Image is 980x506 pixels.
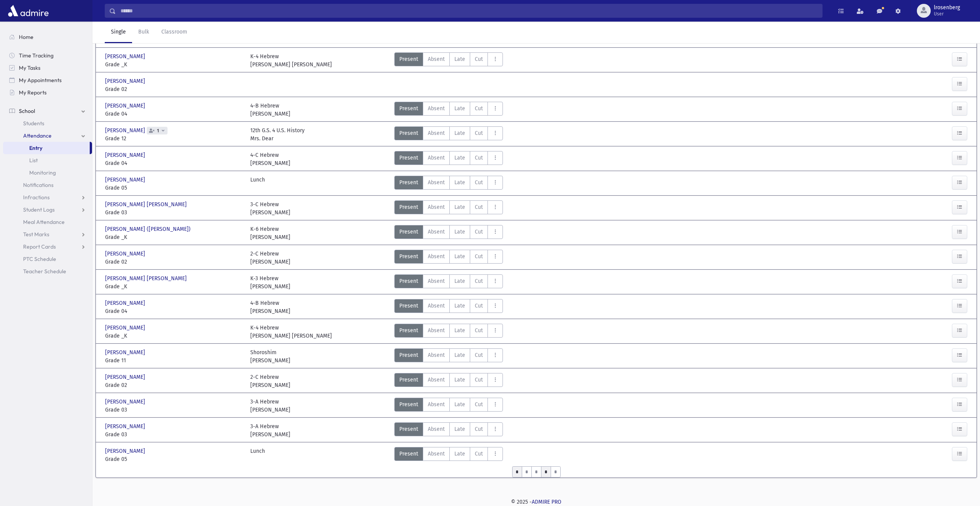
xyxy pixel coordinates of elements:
[428,154,445,162] span: Absent
[399,228,418,236] span: Present
[19,108,35,114] span: School
[3,216,92,228] a: Meal Attendance
[105,406,243,414] span: Grade 03
[105,498,968,506] div: © 2025 -
[399,154,418,162] span: Present
[19,77,62,84] span: My Appointments
[250,200,290,217] div: 3-C Hebrew [PERSON_NAME]
[399,326,418,335] span: Present
[475,400,483,408] span: Cut
[250,299,290,315] div: 4-B Hebrew [PERSON_NAME]
[23,243,56,250] span: Report Cards
[454,55,465,63] span: Late
[105,422,147,430] span: [PERSON_NAME]
[132,22,155,43] a: Bulk
[399,302,418,310] span: Present
[428,326,445,335] span: Absent
[250,274,290,291] div: K-3 Hebrew [PERSON_NAME]
[399,400,418,408] span: Present
[3,142,90,154] a: Entry
[250,176,265,192] div: Lunch
[105,250,147,258] span: [PERSON_NAME]
[19,34,34,40] span: Home
[454,326,465,335] span: Late
[454,129,465,137] span: Late
[399,277,418,285] span: Present
[250,250,290,266] div: 2-C Hebrew [PERSON_NAME]
[394,324,503,340] div: AttTypes
[394,52,503,69] div: AttTypes
[475,203,483,211] span: Cut
[454,351,465,359] span: Late
[3,49,92,62] a: Time Tracking
[394,250,503,266] div: AttTypes
[105,200,188,208] span: [PERSON_NAME] [PERSON_NAME]
[454,104,465,113] span: Late
[6,3,50,18] img: AdmirePro
[250,422,290,439] div: 3-A Hebrew [PERSON_NAME]
[3,31,92,43] a: Home
[105,52,147,61] span: [PERSON_NAME]
[394,200,503,217] div: AttTypes
[23,268,66,275] span: Teacher Schedule
[454,400,465,408] span: Late
[394,126,503,143] div: AttTypes
[105,151,147,159] span: [PERSON_NAME]
[394,176,503,192] div: AttTypes
[19,52,54,59] span: Time Tracking
[394,151,503,167] div: AttTypes
[428,104,445,113] span: Absent
[250,447,265,463] div: Lunch
[428,55,445,63] span: Absent
[3,154,92,166] a: List
[475,228,483,236] span: Cut
[394,373,503,389] div: AttTypes
[394,447,503,463] div: AttTypes
[250,324,332,340] div: K-4 Hebrew [PERSON_NAME] [PERSON_NAME]
[399,55,418,63] span: Present
[428,129,445,137] span: Absent
[105,373,147,381] span: [PERSON_NAME]
[475,376,483,384] span: Cut
[3,191,92,203] a: Infractions
[475,425,483,433] span: Cut
[105,282,243,291] span: Grade _K
[454,425,465,433] span: Late
[29,169,56,176] span: Monitoring
[105,208,243,217] span: Grade 03
[23,194,50,201] span: Infractions
[475,450,483,458] span: Cut
[29,157,38,164] span: List
[23,206,55,213] span: Student Logs
[3,265,92,277] a: Teacher Schedule
[250,225,290,241] div: K-6 Hebrew [PERSON_NAME]
[156,128,161,133] span: 1
[475,351,483,359] span: Cut
[399,425,418,433] span: Present
[399,203,418,211] span: Present
[454,252,465,261] span: Late
[475,154,483,162] span: Cut
[105,85,243,93] span: Grade 02
[105,324,147,332] span: [PERSON_NAME]
[105,381,243,389] span: Grade 02
[19,64,40,71] span: My Tasks
[29,145,42,151] span: Entry
[105,233,243,241] span: Grade _K
[399,178,418,187] span: Present
[428,277,445,285] span: Absent
[475,252,483,261] span: Cut
[399,104,418,113] span: Present
[105,184,243,192] span: Grade 05
[454,154,465,162] span: Late
[105,455,243,463] span: Grade 05
[105,176,147,184] span: [PERSON_NAME]
[105,126,147,134] span: [PERSON_NAME]
[105,77,147,85] span: [PERSON_NAME]
[23,256,56,262] span: PTC Schedule
[23,231,49,238] span: Test Marks
[475,302,483,310] span: Cut
[3,166,92,179] a: Monitoring
[3,117,92,129] a: Students
[3,105,92,117] a: School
